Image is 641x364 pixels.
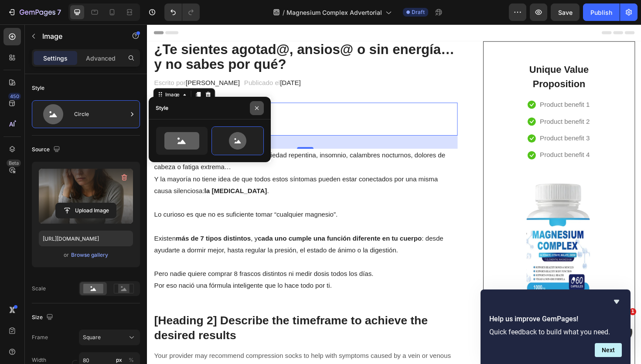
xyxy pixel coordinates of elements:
[416,97,469,109] p: Product benefit 2
[3,3,65,21] button: 7
[129,356,134,364] div: %
[551,3,580,21] button: Save
[8,93,21,100] div: 450
[361,156,511,306] img: Alt Image
[32,285,46,293] div: Scale
[57,7,61,17] p: 7
[629,308,636,315] span: 1
[387,320,474,331] div: CHECK AVAILABILITY
[32,312,55,323] div: Size
[32,356,46,364] label: Width
[7,160,21,167] div: Beta
[286,8,382,17] span: Magnesium Complex Advertorial
[361,313,511,338] button: CHECK AVAILABILITY
[71,251,109,259] button: Browse gallery
[42,31,116,41] p: Image
[590,8,612,17] div: Publish
[83,333,101,341] span: Square
[116,356,122,364] div: px
[86,54,116,63] p: Advanced
[164,3,200,21] div: Undo/Redo
[558,9,573,16] span: Save
[412,8,425,16] span: Draft
[362,342,510,354] p: ✔️ 30-Day Money-Back Guarantee
[583,3,620,21] button: Publish
[43,54,68,63] p: Settings
[64,250,69,260] span: or
[39,231,133,246] input: https://example.com/image.jpg
[71,251,108,259] div: Browse gallery
[489,314,622,324] h2: Help us improve GemPages!
[489,296,622,357] div: Help us improve GemPages!
[416,115,469,127] p: Product benefit 3
[79,330,140,345] button: Square
[32,333,48,341] label: Frame
[416,132,469,145] p: Product benefit 4
[147,24,641,364] iframe: Design area
[416,79,469,92] p: Product benefit 1
[595,343,622,357] button: Next question
[489,328,622,336] p: Quick feedback to build what you need.
[399,40,474,70] p: Unique Value Proposition
[74,104,127,124] div: Circle
[32,84,44,92] div: Style
[611,296,622,307] button: Hide survey
[55,203,116,218] button: Upload Image
[283,8,285,17] span: /
[32,144,62,156] div: Source
[156,104,168,112] div: Style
